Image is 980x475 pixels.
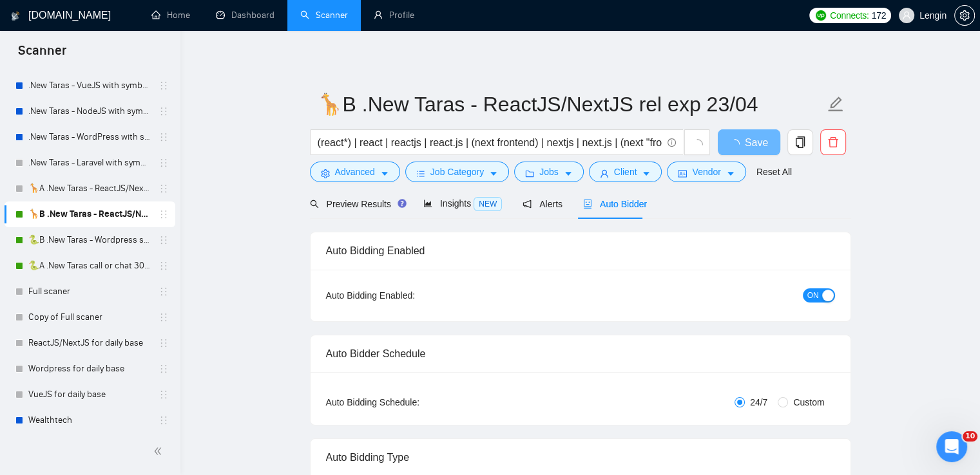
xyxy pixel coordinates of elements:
a: 🦒A .New Taras - ReactJS/NextJS usual 23/04 [28,176,151,201]
a: searchScanner [300,10,348,21]
button: folderJobscaret-down [514,162,584,182]
button: settingAdvancedcaret-down [310,162,400,182]
a: setting [954,10,975,21]
span: robot [583,200,592,209]
span: Preview Results [310,199,403,209]
span: Custom [788,395,829,409]
a: .New Taras - NodeJS with symbols [28,98,151,124]
span: Advanced [335,165,375,179]
span: holder [159,132,169,142]
img: logo [11,6,20,26]
span: caret-down [726,169,735,178]
span: bars [416,169,425,178]
span: info-circle [668,138,676,147]
span: holder [159,158,169,168]
a: Copy of Full scaner [28,304,151,330]
input: Scanner name... [317,88,825,120]
span: copy [788,136,812,148]
a: Wealthtech [28,407,151,433]
button: barsJob Categorycaret-down [405,162,509,182]
span: loading [729,139,745,149]
span: setting [955,10,974,21]
span: ON [807,288,819,303]
span: holder [159,415,169,425]
span: loading [691,139,703,151]
span: holder [159,235,169,245]
span: NEW [474,197,502,211]
span: folder [525,169,534,178]
span: Job Category [430,165,484,179]
span: setting [321,169,330,178]
span: Connects: [830,8,869,23]
span: 10 [963,431,977,442]
iframe: Intercom live chat [936,431,967,462]
div: Auto Bidding Schedule: [326,395,495,409]
span: double-left [153,445,166,458]
span: holder [159,106,169,116]
a: Full scaner [28,279,151,304]
span: Scanner [8,41,77,68]
span: delete [821,136,845,148]
span: idcard [678,169,687,178]
a: 🐍A .New Taras call or chat 30%view 0 reply 23/04 [28,253,151,279]
span: holder [159,364,169,374]
span: user [902,11,911,20]
button: Save [718,129,780,155]
span: Auto Bidder [583,199,647,209]
span: notification [523,200,532,209]
span: holder [159,209,169,219]
button: setting [954,5,975,26]
a: VueJS for daily base [28,382,151,407]
span: Alerts [523,199,562,209]
a: .New Taras - WordPress with symbols [28,124,151,150]
span: holder [159,389,169,400]
a: Reset All [756,165,792,179]
span: 24/7 [745,395,773,409]
span: Vendor [692,165,720,179]
span: edit [827,96,844,113]
img: upwork-logo.png [816,10,826,21]
span: Client [614,165,637,179]
a: dashboardDashboard [216,10,274,21]
div: Auto Bidding Enabled: [326,288,495,303]
a: ReactJS/NextJS for daily base [28,330,151,356]
div: Auto Bidder Schedule [326,335,835,372]
a: userProfile [374,10,414,21]
a: .New Taras - VueJS with symbols [28,73,151,98]
span: user [600,169,609,178]
span: holder [159,261,169,271]
span: holder [159,286,169,297]
button: delete [820,129,846,155]
a: homeHome [151,10,190,21]
div: Tooltip anchor [396,198,408,209]
span: holder [159,183,169,194]
span: Jobs [539,165,559,179]
button: idcardVendorcaret-down [667,162,745,182]
span: area-chart [423,199,432,208]
span: search [310,200,319,209]
button: userClientcaret-down [589,162,662,182]
span: holder [159,80,169,91]
span: holder [159,338,169,348]
span: caret-down [380,169,389,178]
a: .New Taras - Laravel with symbols [28,150,151,176]
span: caret-down [564,169,573,178]
span: Insights [423,198,502,209]
input: Search Freelance Jobs... [318,135,662,151]
span: holder [159,312,169,322]
button: copy [787,129,813,155]
span: caret-down [642,169,651,178]
a: 🐍B .New Taras - Wordpress short 23/04 [28,227,151,253]
a: 🦒B .New Taras - ReactJS/NextJS rel exp 23/04 [28,201,151,227]
span: Save [745,135,768,151]
a: Wordpress for daily base [28,356,151,382]
div: Auto Bidding Enabled [326,232,835,269]
span: 172 [871,8,885,23]
span: caret-down [489,169,498,178]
